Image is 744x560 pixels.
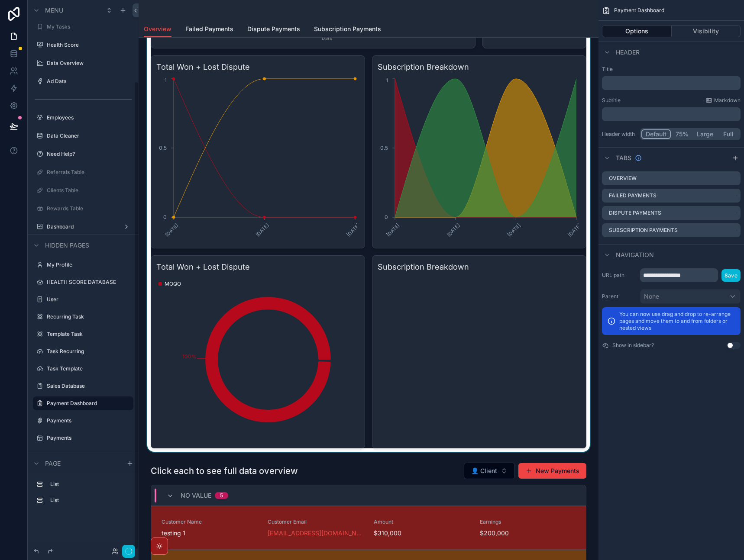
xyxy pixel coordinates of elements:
[314,21,381,39] a: Subscription Payments
[717,129,739,139] button: Full
[47,279,132,286] label: HEALTH SCORE DATABASE
[602,272,637,279] label: URL path
[181,491,211,500] span: No value
[50,481,130,488] label: List
[50,497,130,504] label: List
[47,205,132,212] label: Rewards Table
[602,97,621,104] label: Subtitle
[47,400,128,407] label: Payment Dashboard
[602,293,637,300] label: Parent
[721,269,741,282] button: Save
[47,78,132,85] label: Ad Data
[47,23,132,30] label: My Tasks
[47,42,132,48] label: Health Score
[47,132,132,139] label: Data Cleaner
[641,129,671,139] button: Default
[47,223,120,230] label: Dashboard
[644,292,659,301] span: None
[47,313,132,320] label: Recurring Task
[609,175,637,182] label: Overview
[602,66,741,73] label: Title
[616,154,631,162] span: Tabs
[714,97,741,104] span: Markdown
[45,241,89,250] span: Hidden pages
[47,114,132,121] label: Employees
[609,209,661,216] label: Dispute Payments
[640,289,741,304] button: None
[144,21,171,38] a: Overview
[47,60,132,67] label: Data Overview
[47,331,132,338] label: Template Task
[609,227,678,234] label: Subscription Payments
[47,187,132,194] label: Clients Table
[220,492,223,499] div: 5
[693,129,717,139] button: Large
[47,383,132,389] label: Sales Database
[619,311,735,331] p: You can now use drag and drop to re-arrange pages and move them to and from folders or nested views
[47,348,132,355] label: Task Recurring
[314,25,381,33] span: Subscription Payments
[247,25,300,33] span: Dispute Payments
[28,473,139,516] div: scrollable content
[616,251,654,259] span: Navigation
[614,7,664,14] span: Payment Dashboard
[47,365,132,372] label: Task Template
[47,169,132,176] label: Referrals Table
[705,97,741,104] a: Markdown
[247,21,300,39] a: Dispute Payments
[602,76,741,90] div: scrollable content
[616,48,640,57] span: Header
[609,192,657,199] label: Failed Payments
[47,296,132,303] label: User
[45,6,63,15] span: Menu
[602,25,672,37] button: Options
[602,131,637,138] label: Header width
[185,21,233,39] a: Failed Payments
[671,129,693,139] button: 75%
[602,107,741,121] div: scrollable content
[144,25,171,33] span: Overview
[45,459,61,468] span: Page
[672,25,741,37] button: Visibility
[612,342,654,349] label: Show in sidebar?
[185,25,233,33] span: Failed Payments
[47,434,132,441] label: Payments
[47,151,132,158] label: Need Help?
[47,261,132,268] label: My Profile
[47,417,132,424] label: Payments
